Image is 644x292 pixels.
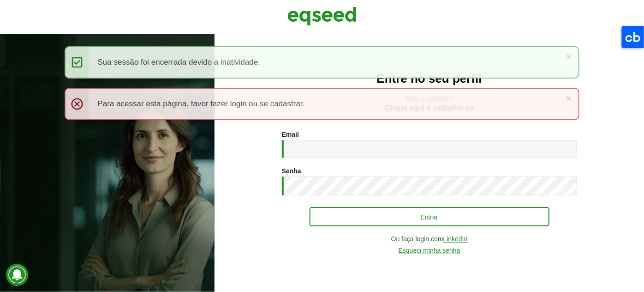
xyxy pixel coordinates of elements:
div: Sua sessão foi encerrada devido a inatividade. [65,46,580,79]
label: Senha [282,168,301,174]
a: × [566,52,572,61]
div: Ou faça login com [282,236,577,243]
a: LinkedIn [443,236,468,243]
button: Entrar [310,207,549,226]
a: Esqueci minha senha [399,247,460,254]
label: Email [282,131,299,138]
div: Para acessar esta página, favor fazer login ou se cadastrar. [65,88,580,120]
a: × [566,93,572,103]
img: EqSeed Logo [287,5,357,28]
